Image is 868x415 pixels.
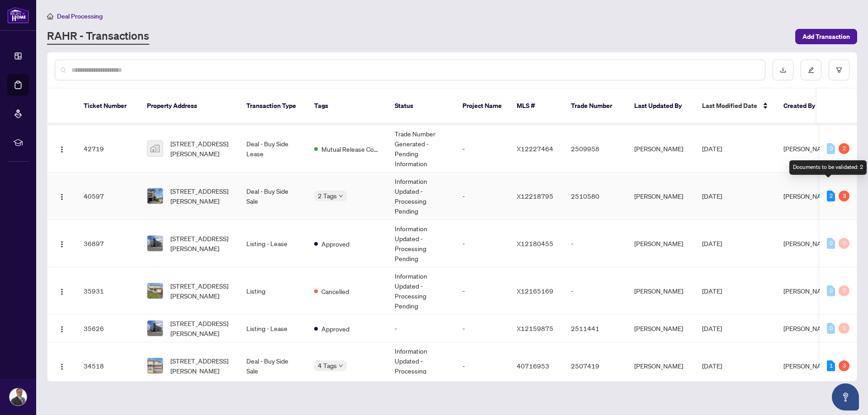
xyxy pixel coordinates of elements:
div: Documents to be validated: 2 [789,160,867,175]
span: [DATE] [702,362,722,370]
td: Trade Number Generated - Pending Information [387,125,455,173]
span: [PERSON_NAME] [783,192,832,200]
span: [DATE] [702,192,722,200]
span: [DATE] [702,145,722,153]
span: Deal Processing [57,12,103,20]
td: [PERSON_NAME] [627,267,695,315]
span: [PERSON_NAME] [783,287,832,295]
span: edit [808,67,814,73]
img: Profile Icon [9,388,27,406]
td: Deal - Buy Side Sale [239,173,307,220]
th: Ticket Number [76,89,140,124]
span: [STREET_ADDRESS][PERSON_NAME] [170,186,232,206]
td: 2511441 [564,315,627,342]
td: 2509958 [564,125,627,173]
td: - [455,315,509,342]
td: [PERSON_NAME] [627,342,695,390]
th: Last Modified Date [695,89,776,124]
button: filter [829,60,849,80]
td: [PERSON_NAME] [627,220,695,267]
span: down [339,194,343,198]
button: edit [801,60,821,80]
th: Tags [307,89,387,124]
th: Property Address [140,89,239,124]
span: [PERSON_NAME] [783,145,832,153]
span: [PERSON_NAME] [783,362,832,370]
td: - [564,267,627,315]
div: 0 [839,323,849,334]
td: - [455,342,509,390]
div: 0 [827,143,835,154]
img: logo [7,7,29,23]
span: Mutual Release Completed [321,144,380,154]
span: 40716953 [517,362,549,370]
td: Deal - Buy Side Lease [239,125,307,173]
button: download [773,60,793,80]
th: MLS # [509,89,564,124]
span: X12165169 [517,287,553,295]
span: [STREET_ADDRESS][PERSON_NAME] [170,356,232,376]
span: [STREET_ADDRESS][PERSON_NAME] [170,233,232,253]
div: 1 [827,360,835,371]
td: - [455,220,509,267]
td: - [564,220,627,267]
td: Information Updated - Processing Pending [387,342,455,390]
span: [DATE] [702,239,722,247]
span: down [339,364,343,368]
span: Cancelled [321,286,349,296]
button: Add Transaction [795,29,857,44]
span: X12180455 [517,239,553,247]
div: 0 [839,285,849,296]
td: [PERSON_NAME] [627,125,695,173]
img: thumbnail-img [147,141,163,156]
div: 2 [827,191,835,201]
td: Deal - Buy Side Sale [239,342,307,390]
img: Logo [58,363,66,370]
td: Listing [239,267,307,315]
button: Open asap [832,383,859,410]
span: X12227464 [517,145,553,153]
span: 4 Tags [318,360,337,371]
button: Logo [55,284,69,298]
div: 2 [839,143,849,154]
span: 2 Tags [318,191,337,201]
button: Logo [55,236,69,251]
th: Transaction Type [239,89,307,124]
td: 40597 [76,173,140,220]
td: 35931 [76,267,140,315]
a: RAHR - Transactions [47,28,149,45]
span: [STREET_ADDRESS][PERSON_NAME] [170,318,232,338]
th: Created By [776,89,830,124]
img: thumbnail-img [147,283,163,298]
img: thumbnail-img [147,236,163,251]
div: 0 [827,323,835,334]
td: Information Updated - Processing Pending [387,267,455,315]
td: Information Updated - Processing Pending [387,220,455,267]
span: download [780,67,786,73]
button: Logo [55,359,69,373]
img: Logo [58,288,66,295]
div: 0 [827,238,835,249]
span: [STREET_ADDRESS][PERSON_NAME] [170,139,232,159]
td: 2510580 [564,173,627,220]
img: Logo [58,326,66,333]
span: Approved [321,239,349,249]
button: Logo [55,189,69,203]
img: Logo [58,146,66,153]
th: Last Updated By [627,89,695,124]
td: - [455,125,509,173]
td: - [455,267,509,315]
span: X12159875 [517,324,553,332]
span: [STREET_ADDRESS][PERSON_NAME] [170,281,232,301]
td: 35626 [76,315,140,342]
span: X12218795 [517,192,553,200]
td: [PERSON_NAME] [627,173,695,220]
span: [PERSON_NAME] [783,324,832,332]
td: 2507419 [564,342,627,390]
span: home [47,13,53,19]
span: Approved [321,324,349,334]
span: Add Transaction [802,29,850,44]
span: filter [836,67,842,73]
img: thumbnail-img [147,188,163,204]
th: Project Name [455,89,509,124]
